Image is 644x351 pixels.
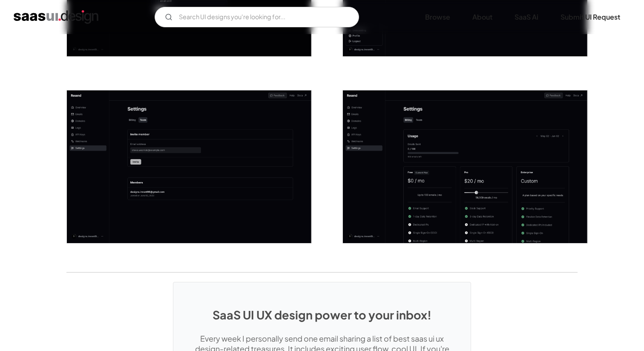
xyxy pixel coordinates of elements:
[190,308,454,322] h1: SaaS UI UX design power to your inbox!
[14,10,98,24] a: home
[343,90,587,244] a: open lightbox
[67,90,311,244] img: 6479b532cf18838e0b2a2471_Resend%20Settings%20Team%20Screen.png
[462,8,503,26] a: About
[343,90,587,244] img: 6479b6a455b0ad72170b2409_Resend%20Settings%20Blling%20Screen.png
[504,8,549,26] a: SaaS Ai
[155,7,359,27] form: Email Form
[550,8,630,26] a: Submit UI Request
[415,8,460,26] a: Browse
[155,7,359,27] input: Search UI designs you're looking for...
[67,90,311,244] a: open lightbox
